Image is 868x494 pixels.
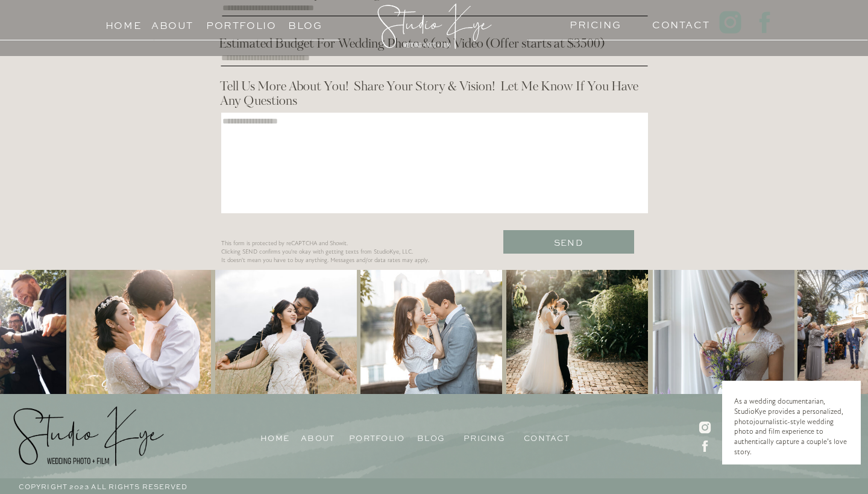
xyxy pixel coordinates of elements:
[260,431,307,442] a: Home
[221,240,602,300] p: This form is protected by reCAPTCHA and Showit. Clicking SEND confirms you're okay with getting t...
[652,16,699,28] a: Contact
[570,16,616,28] a: PRICING
[417,431,464,442] a: blog
[151,17,193,28] a: About
[19,481,251,492] h3: Copyright 2023 All Rights reserved
[464,431,510,442] a: pricing
[220,80,648,113] h2: Tell Us More About You! Share Your Story & Vision! Let Me Know If You Have Any Questions
[100,17,146,28] a: Home
[349,431,404,442] a: Portfolio
[206,17,261,28] a: Portfolio
[219,37,647,53] h2: Estimated Budget For Wedding Photo &(or) Video (Offer starts at $3500)
[503,235,634,246] a: Send
[734,397,849,448] p: As a wedding documentarian, StudioKye provides a personalized, photojournalistic-style wedding ph...
[278,17,333,28] a: Blog
[524,431,570,442] a: Contact
[301,431,343,442] a: About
